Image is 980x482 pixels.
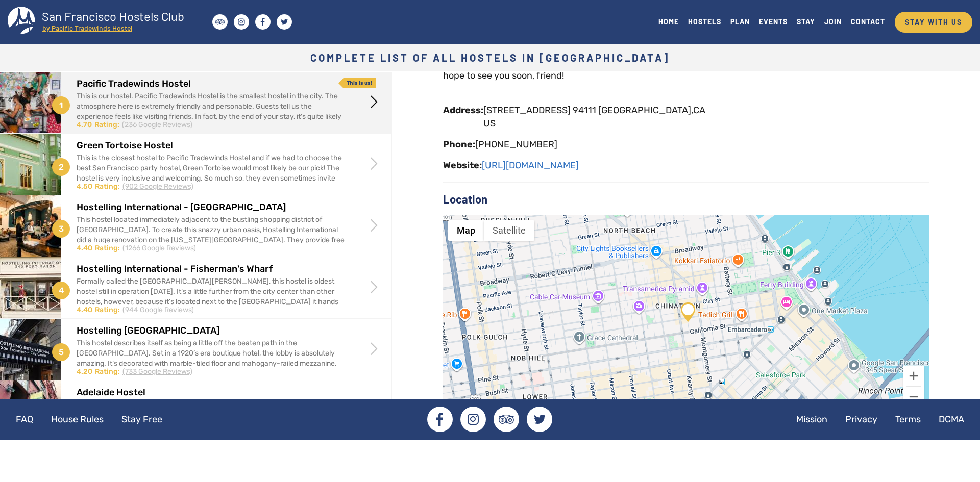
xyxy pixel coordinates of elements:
h2: Hostelling International - [GEOGRAPHIC_DATA] [77,202,346,213]
a: DCMA [930,407,972,432]
span: 4 [52,282,70,299]
div: (1266 Google Reviews) [122,243,196,253]
h2: Hostelling [GEOGRAPHIC_DATA] [77,326,346,336]
button: Zoom out [903,387,924,407]
a: EVENTS [754,15,792,29]
h2: Location [443,193,929,205]
a: HOSTELS [683,15,726,29]
div: (236 Google Reviews) [122,120,192,130]
a: [URL][DOMAIN_NAME] [482,160,579,171]
div: This is the closest hostel to Pacific Tradewinds Hostel and if we had to choose the best San Fran... [77,153,346,194]
div: 4.50 [77,182,92,192]
a: Instagram [460,407,486,432]
h2: Adelaide Hostel [77,388,346,398]
h2: Hostelling International - Fisherman's Wharf [77,264,346,274]
div: This is our hostel. Pacific Tradewinds Hostel is the smallest hostel in the city. The atmosphere ... [77,91,346,132]
span: 5 [52,343,70,361]
a: JOIN [820,15,846,29]
a: PLAN [726,15,754,29]
div: 4.20 [77,367,92,377]
div: (944 Google Reviews) [122,305,194,315]
a: House Rules [43,407,112,432]
div: [PHONE_NUMBER] [475,138,557,151]
a: FAQ [8,407,41,432]
tspan: by Pacific Tradewinds Hostel [42,23,132,32]
div: US [483,117,705,130]
div: Address: [443,104,483,117]
button: Show satellite imagery [484,220,534,241]
a: Tripadvisor [494,407,519,432]
a: Twitter [527,407,552,432]
div: (902 Google Reviews) [122,182,193,192]
h2: Pacific Tradewinds Hostel [77,79,346,89]
a: Terms [887,407,929,432]
a: Stay Free [113,407,170,432]
div: Formally called the [GEOGRAPHIC_DATA][PERSON_NAME], this hostel is oldest hostel still in operati... [77,276,346,317]
div: Rating: [95,182,120,192]
a: STAY WITH US [895,12,972,33]
span: 3 [52,220,70,238]
span: 2 [52,158,70,176]
div: Website: [443,159,482,172]
span: [STREET_ADDRESS] [483,105,571,116]
span: 1 [52,96,70,114]
div: Rating: [95,243,120,253]
span: [GEOGRAPHIC_DATA] [598,105,691,116]
a: STAY [792,15,820,29]
div: 4.70 [77,120,92,130]
a: Facebook [427,407,453,432]
a: Privacy [837,407,886,432]
button: Show street map [448,220,484,241]
div: Rating: [94,120,119,130]
button: Zoom in [903,366,924,386]
span: CA [693,105,705,116]
div: 4.40 [77,305,92,315]
div: (733 Google Reviews) [122,367,192,377]
div: Phone: [443,138,475,151]
a: CONTACT [846,15,890,29]
h2: Green Tortoise Hostel [77,141,346,151]
div: , [483,104,705,117]
div: 4.40 [77,243,92,253]
div: Rating: [95,305,120,315]
div: Rating: [95,367,120,377]
span: 94111 [573,105,596,116]
a: San Francisco Hostels Club by Pacific Tradewinds Hostel [8,7,194,37]
a: HOME [654,15,683,29]
div: This hostel located immediately adjacent to the bustling shopping district of [GEOGRAPHIC_DATA]. ... [77,215,346,256]
tspan: San Francisco Hostels Club [42,9,184,23]
a: Mission [788,407,836,432]
div: This hostel describes itself as being a little off the beaten path in the [GEOGRAPHIC_DATA]. Set ... [77,338,346,379]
